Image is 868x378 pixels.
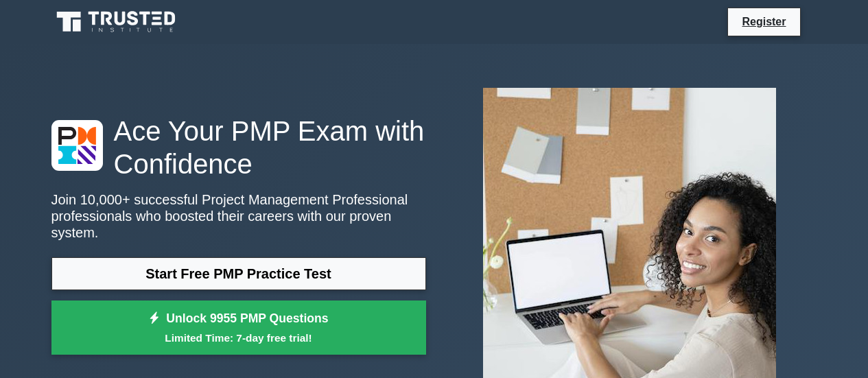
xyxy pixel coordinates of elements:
small: Limited Time: 7-day free trial! [69,330,409,346]
a: Start Free PMP Practice Test [51,257,426,290]
h1: Ace Your PMP Exam with Confidence [51,115,426,180]
p: Join 10,000+ successful Project Management Professional professionals who boosted their careers w... [51,191,426,241]
a: Register [734,13,794,30]
a: Unlock 9955 PMP QuestionsLimited Time: 7-day free trial! [51,300,426,355]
